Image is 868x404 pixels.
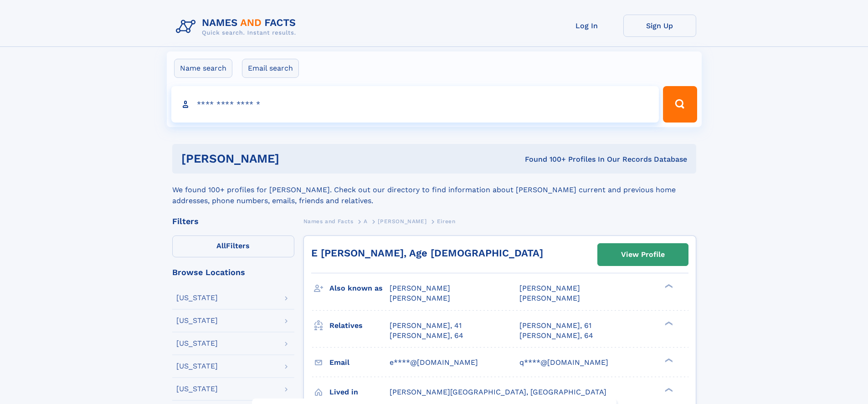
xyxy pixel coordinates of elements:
input: search input [171,86,659,123]
h3: Lived in [329,384,390,400]
h3: Relatives [329,318,390,333]
h3: Also known as [329,281,390,296]
button: Search Button [663,86,697,123]
a: Log In [550,15,623,37]
div: [US_STATE] [176,363,218,370]
div: ❯ [663,387,673,393]
div: [US_STATE] [176,294,218,302]
label: Filters [172,235,294,257]
a: [PERSON_NAME], 64 [390,331,463,341]
a: [PERSON_NAME], 61 [519,321,591,331]
span: [PERSON_NAME] [390,284,450,292]
div: Browse Locations [172,268,294,276]
a: Names and Facts [303,215,354,227]
label: Name search [174,59,232,78]
span: All [216,241,226,250]
a: View Profile [598,244,688,266]
span: [PERSON_NAME] [519,294,580,302]
span: A [364,218,368,225]
a: Sign Up [623,15,696,37]
div: View Profile [621,244,665,265]
a: [PERSON_NAME], 41 [390,321,462,331]
div: We found 100+ profiles for [PERSON_NAME]. Check out our directory to find information about [PERS... [172,174,696,206]
div: [US_STATE] [176,385,218,393]
span: [PERSON_NAME] [390,294,450,302]
div: [US_STATE] [176,317,218,324]
span: [PERSON_NAME][GEOGRAPHIC_DATA], [GEOGRAPHIC_DATA] [390,388,606,396]
h1: [PERSON_NAME] [181,153,402,164]
a: E [PERSON_NAME], Age [DEMOGRAPHIC_DATA] [311,247,543,259]
div: ❯ [663,283,673,289]
div: ❯ [663,320,673,326]
a: A [364,215,368,227]
a: [PERSON_NAME] [378,215,426,227]
span: [PERSON_NAME] [378,218,426,225]
span: [PERSON_NAME] [519,284,580,292]
div: Filters [172,217,294,225]
label: Email search [242,59,299,78]
div: [US_STATE] [176,340,218,347]
div: ❯ [663,357,673,363]
h3: Email [329,355,390,370]
a: [PERSON_NAME], 64 [519,331,593,341]
img: Logo Names and Facts [172,15,303,39]
div: Found 100+ Profiles In Our Records Database [402,154,687,164]
span: Eireen [437,218,456,225]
